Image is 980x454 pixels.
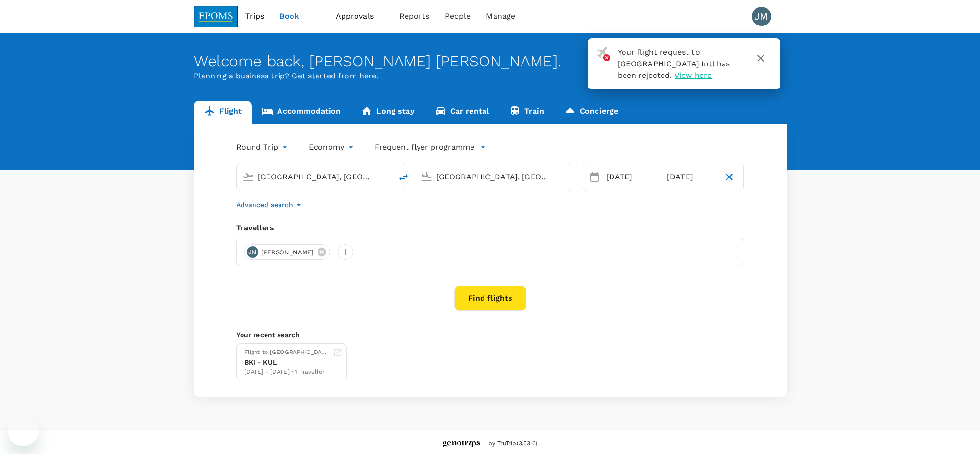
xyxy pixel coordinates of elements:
[375,141,474,153] p: Frequent flyer programme
[245,11,264,22] span: Trips
[309,139,356,155] div: Economy
[244,348,329,357] div: Flight to [GEOGRAPHIC_DATA]
[8,416,38,446] iframe: Button to launch messaging window
[336,11,384,22] span: Approvals
[618,48,730,80] span: Your flight request to [GEOGRAPHIC_DATA] Intl has been rejected.
[236,199,305,211] button: Advanced search
[425,101,499,124] a: Car rental
[564,176,566,177] button: Open
[499,101,554,124] a: Train
[236,200,293,210] p: Advanced search
[236,222,744,234] div: Travellers
[488,439,537,449] span: by TruTrip ( 3.53.0 )
[194,6,238,27] img: EPOMS SDN BHD
[244,357,329,367] div: BKI - KUL
[252,101,351,124] a: Accommodation
[675,71,712,80] span: View here
[752,7,771,26] div: JM
[454,286,526,311] button: Find flights
[602,167,659,187] div: [DATE]
[445,11,471,22] span: People
[392,166,415,189] button: delete
[247,246,258,258] div: JM
[244,367,329,377] div: [DATE] - [DATE] · 1 Traveller
[236,139,290,155] div: Round Trip
[596,47,610,61] img: flight-rejected
[486,11,515,22] span: Manage
[443,441,480,448] img: Genotrips - EPOMS
[399,11,430,22] span: Reports
[258,169,372,184] input: Depart from
[385,176,387,177] button: Open
[194,52,787,70] div: Welcome back , [PERSON_NAME] [PERSON_NAME] .
[255,248,320,257] span: [PERSON_NAME]
[663,167,719,187] div: [DATE]
[236,330,744,340] p: Your recent search
[280,11,300,22] span: Book
[194,70,787,82] p: Planning a business trip? Get started from here.
[554,101,628,124] a: Concierge
[194,101,252,124] a: Flight
[244,244,331,260] div: JM[PERSON_NAME]
[375,141,486,153] button: Frequent flyer programme
[351,101,424,124] a: Long stay
[436,169,550,184] input: Going to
